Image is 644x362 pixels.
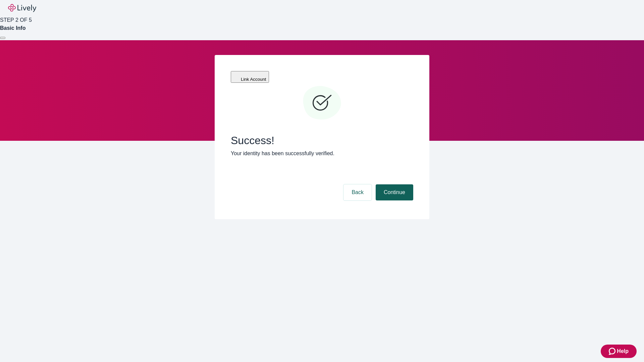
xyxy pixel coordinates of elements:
p: Your identity has been successfully verified. [231,149,413,158]
svg: Zendesk support icon [609,347,617,355]
img: Lively [8,4,36,12]
button: Link Account [231,71,269,83]
button: Zendesk support iconHelp [601,345,637,358]
button: Continue [376,184,413,200]
span: Help [617,347,629,355]
span: Success! [231,134,413,147]
button: Back [343,184,372,200]
svg: Checkmark icon [302,83,342,123]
